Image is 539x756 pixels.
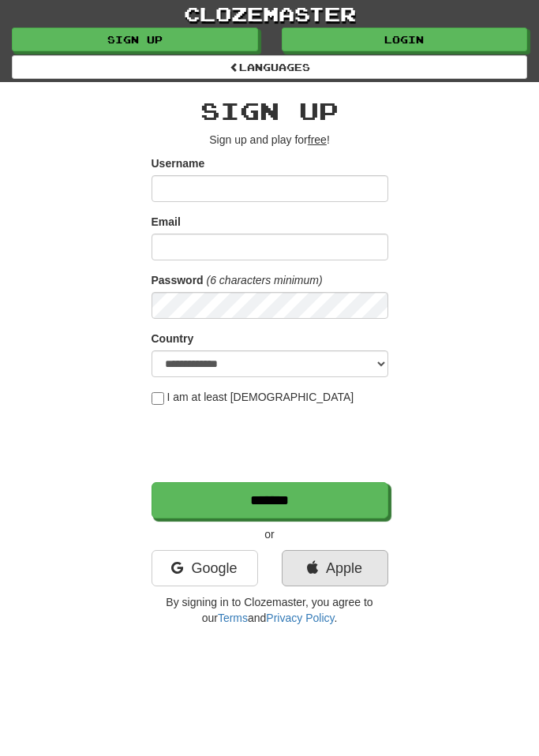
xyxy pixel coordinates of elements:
p: By signing in to Clozemaster, you agree to our and . [152,594,388,626]
p: Sign up and play for ! [152,132,388,148]
input: I am at least [DEMOGRAPHIC_DATA] [152,392,164,405]
label: Country [152,331,194,346]
em: (6 characters minimum) [207,274,323,286]
a: Google [152,550,258,586]
a: Apple [282,550,388,586]
a: Sign up [12,28,258,51]
a: Privacy Policy [266,612,334,624]
iframe: reCAPTCHA [152,413,391,474]
h2: Sign up [152,98,388,124]
label: Password [152,272,204,288]
label: I am at least [DEMOGRAPHIC_DATA] [152,389,354,405]
a: Languages [12,55,527,79]
u: free [308,133,327,146]
a: Terms [218,612,248,624]
a: Login [282,28,528,51]
label: Username [152,155,205,171]
p: or [152,526,388,542]
label: Email [152,214,181,230]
